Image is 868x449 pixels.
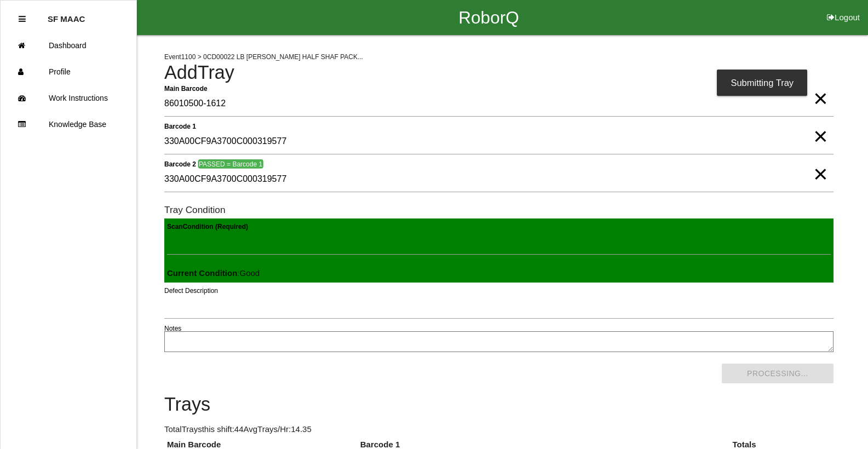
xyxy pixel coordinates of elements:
span: PASSED = Barcode 1 [198,159,263,169]
b: Main Barcode [164,84,208,92]
input: Required [164,91,833,117]
div: Submitting Tray [717,70,807,96]
span: Clear Input [813,77,827,99]
h4: Add Tray [164,62,833,83]
span: Clear Input [813,152,827,174]
a: Dashboard [1,32,136,59]
b: Barcode 2 [164,160,196,168]
span: Clear Input [813,114,827,136]
label: Notes [164,324,181,333]
p: Total Trays this shift: 44 Avg Trays /Hr: 14.35 [164,423,833,436]
label: Defect Description [164,286,218,296]
a: Work Instructions [1,85,136,111]
b: Barcode 1 [164,122,196,130]
p: SF MAAC [48,6,85,24]
span: Event 1100 > 0CD00022 LB [PERSON_NAME] HALF SHAF PACK... [164,53,363,61]
h4: Trays [164,394,833,415]
h6: Tray Condition [164,205,833,215]
span: : Good [167,268,260,278]
b: Scan Condition (Required) [167,223,248,231]
b: Current Condition [167,268,237,278]
a: Knowledge Base [1,111,136,137]
div: Close [19,6,26,32]
a: Profile [1,59,136,85]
